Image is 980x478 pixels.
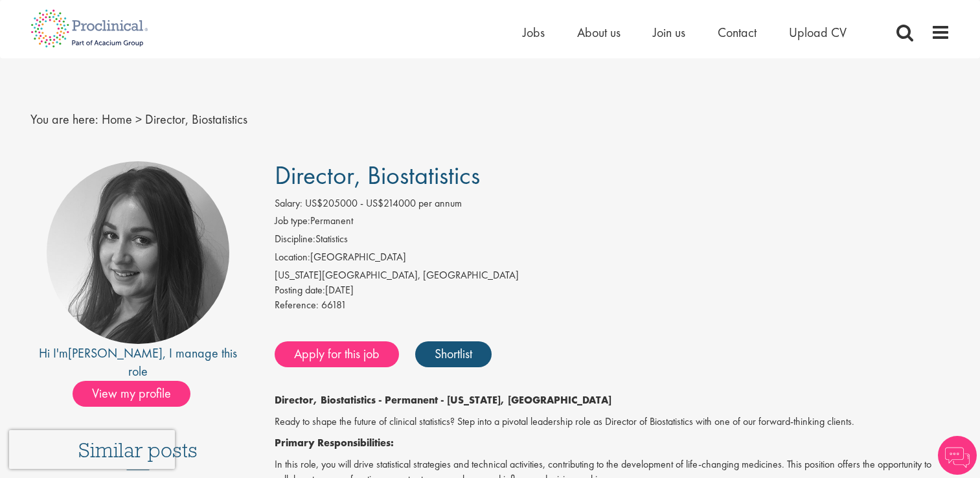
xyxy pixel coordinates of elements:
span: Posting date: [275,283,325,297]
a: Apply for this job [275,341,399,367]
span: US$205000 - US$214000 per annum [305,196,462,210]
p: Ready to shape the future of clinical statistics? Step into a pivotal leadership role as Director... [275,415,950,429]
a: [PERSON_NAME] [68,345,163,361]
label: Salary: [275,196,302,211]
a: breadcrumb link [102,111,132,128]
a: Shortlist [415,341,492,367]
div: [DATE] [275,283,950,298]
label: Discipline: [275,232,315,247]
span: 66181 [321,298,347,312]
li: Statistics [275,232,950,250]
a: Join us [653,24,685,41]
strong: Primary Responsibilities: [275,436,394,450]
img: imeage of recruiter Heidi Hennigan [47,161,229,344]
span: Director, Biostatistics [145,111,247,128]
li: Permanent [275,214,950,232]
a: About us [577,24,621,41]
span: You are here: [30,111,98,128]
a: Contact [718,24,757,41]
span: > [135,111,142,128]
img: Chatbot [938,436,977,475]
label: Reference: [275,298,319,313]
a: View my profile [73,383,203,400]
span: Director, Biostatistics [275,159,480,192]
a: Upload CV [789,24,847,41]
li: [GEOGRAPHIC_DATA] [275,250,950,268]
a: Jobs [523,24,545,41]
span: View my profile [73,381,190,407]
div: [US_STATE][GEOGRAPHIC_DATA], [GEOGRAPHIC_DATA] [275,268,950,283]
strong: Director, Biostatistics - Permanent - [US_STATE], [GEOGRAPHIC_DATA] [275,393,611,407]
label: Location: [275,250,310,265]
label: Job type: [275,214,310,229]
div: Hi I'm , I manage this role [30,344,246,381]
iframe: reCAPTCHA [9,430,175,469]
